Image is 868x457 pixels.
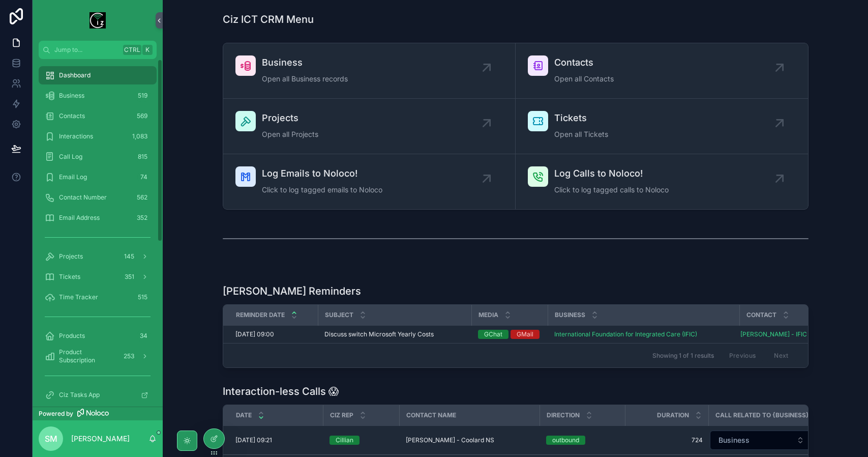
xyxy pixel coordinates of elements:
div: outbound [552,436,579,445]
a: Contacts569 [39,107,157,125]
span: Click to log tagged calls to Noloco [554,185,669,195]
img: App logo [89,12,106,28]
span: Open all Business records [262,74,348,84]
a: [PERSON_NAME] - IFIC [740,330,807,338]
span: Duration [657,411,689,419]
a: Select Button [709,430,814,450]
a: Email Log74 [39,168,157,186]
span: Projects [59,252,83,261]
button: Select Button [710,431,813,450]
span: Direction [547,411,580,419]
a: Log Emails to Noloco!Click to log tagged emails to Noloco [223,154,516,209]
span: Email Log [59,173,87,181]
div: 352 [134,212,151,224]
span: Ciz Rep [330,411,353,419]
span: Contact Name [406,411,456,419]
span: Tickets [554,111,608,125]
div: 562 [134,191,151,204]
a: Products34 [39,327,157,345]
div: 74 [137,171,151,183]
a: [DATE] 09:00 [235,330,312,338]
span: Log Calls to Noloco! [554,166,669,181]
span: Business [555,311,585,319]
div: scrollable content [33,59,163,407]
a: Product Subscription253 [39,347,157,365]
div: 1,083 [129,130,151,142]
span: Ctrl [123,45,141,55]
span: Media [478,311,498,319]
span: [DATE] 09:00 [235,330,274,338]
span: [PERSON_NAME] - Coolard NS [406,436,494,444]
div: 569 [134,110,151,122]
a: Powered by [33,407,163,420]
h1: Ciz ICT CRM Menu [223,12,314,26]
span: Call Log [59,153,82,161]
div: 34 [137,330,151,342]
a: ContactsOpen all Contacts [516,43,808,99]
span: Business [262,55,348,70]
span: Business [719,435,750,445]
button: Jump to...CtrlK [39,41,157,59]
p: [PERSON_NAME] [71,434,130,444]
span: Open all Contacts [554,74,614,84]
a: [PERSON_NAME] - Coolard NS [406,436,534,444]
span: Contacts [554,55,614,70]
span: Reminder Date [236,311,285,319]
a: Tickets351 [39,268,157,286]
span: Click to log tagged emails to Noloco [262,185,382,195]
a: outbound [546,436,619,445]
span: K [143,46,152,54]
a: TicketsOpen all Tickets [516,99,808,154]
span: Open all Projects [262,129,318,139]
a: Cillian [330,436,394,445]
a: Business519 [39,87,157,105]
a: International Foundation for Integrated Care (IFIC) [554,330,734,338]
a: [PERSON_NAME] - IFIC [740,330,817,338]
span: Contact Number [59,193,107,202]
span: Products [59,332,85,340]
a: International Foundation for Integrated Care (IFIC) [554,330,697,338]
span: Subject [325,311,353,319]
a: GChatGMail [478,330,542,339]
a: BusinessOpen all Business records [223,43,516,99]
span: Contacts [59,112,85,120]
a: ProjectsOpen all Projects [223,99,516,154]
div: 815 [135,151,151,163]
span: Call Related To {Business} [715,411,809,419]
span: Interactions [59,132,93,140]
span: Log Emails to Noloco! [262,166,382,181]
a: Email Address352 [39,209,157,227]
span: Product Subscription [59,348,116,364]
span: Discuss switch Microsoft Yearly Costs [324,330,434,338]
a: Ciz Tasks App [39,386,157,404]
span: SM [45,433,57,445]
span: Time Tracker [59,293,98,301]
h1: Interaction-less Calls 😱 [223,384,339,398]
span: Tickets [59,273,80,281]
a: Call Log815 [39,148,157,166]
a: Discuss switch Microsoft Yearly Costs [324,330,466,338]
span: Date [236,411,252,419]
div: GChat [484,330,502,339]
span: Contact [746,311,776,319]
div: 519 [135,90,151,102]
span: Dashboard [59,71,91,79]
h1: [PERSON_NAME] Reminders [223,284,361,298]
span: Jump to... [54,46,119,54]
a: Contact Number562 [39,188,157,207]
span: Projects [262,111,318,125]
a: Projects145 [39,247,157,266]
div: 515 [135,291,151,303]
div: GMail [517,330,533,339]
span: Powered by [39,410,73,418]
div: 145 [121,250,137,263]
a: [DATE] 09:21 [235,436,317,444]
span: Email Address [59,214,100,222]
a: 724 [632,436,703,444]
span: Open all Tickets [554,129,608,139]
a: Log Calls to Noloco!Click to log tagged calls to Noloco [516,154,808,209]
div: 351 [122,271,137,283]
